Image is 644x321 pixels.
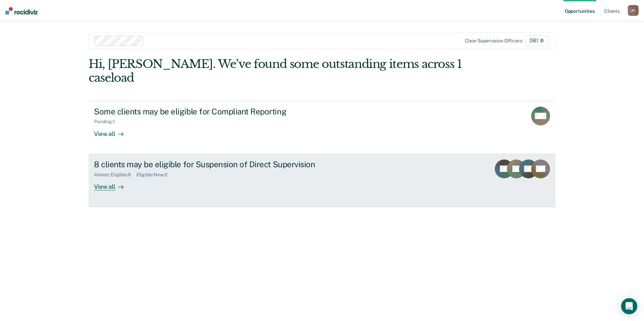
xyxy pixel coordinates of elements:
[89,154,555,207] a: 8 clients may be eligible for Suspension of Direct SupervisionAlmost Eligible:6Eligible Now:2View...
[628,5,639,16] div: A T
[465,38,522,44] div: Clear supervision officers
[136,172,173,178] div: Eligible Now : 2
[94,119,120,124] div: Pending : 1
[621,298,637,314] div: Open Intercom Messenger
[94,107,330,116] div: Some clients may be eligible for Compliant Reporting
[628,5,639,16] button: AT
[525,35,548,46] span: D81
[89,101,555,154] a: Some clients may be eligible for Compliant ReportingPending:1View all
[94,124,132,138] div: View all
[89,57,462,85] div: Hi, [PERSON_NAME]. We’ve found some outstanding items across 1 caseload
[94,159,330,169] div: 8 clients may be eligible for Suspension of Direct Supervision
[94,172,136,178] div: Almost Eligible : 6
[94,177,132,190] div: View all
[5,7,38,14] img: Recidiviz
